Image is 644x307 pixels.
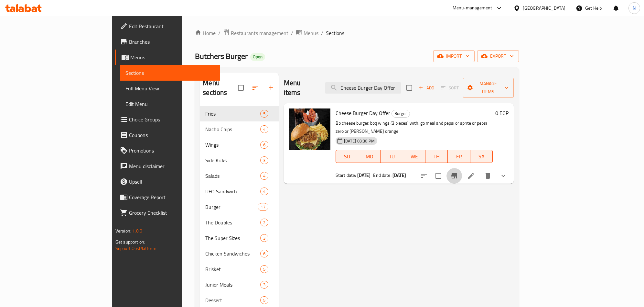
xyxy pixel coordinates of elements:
[633,5,636,12] span: N
[132,227,142,235] span: 1.0.0
[231,29,288,37] span: Restaurants management
[416,168,432,184] button: sort-choices
[341,138,377,144] span: [DATE] 03:30 PM
[205,250,260,257] span: Chicken Sandwiches
[403,81,416,95] span: Select section
[195,29,519,37] nav: breadcrumb
[260,125,268,133] div: items
[446,168,462,184] button: Branch-specific-item
[200,184,278,199] div: UFO Sandwich4
[260,265,268,273] div: items
[129,116,215,123] span: Choice Groups
[250,53,265,61] div: Open
[120,65,220,81] a: Sections
[205,172,260,180] span: Salads
[373,171,391,179] span: End date:
[467,172,475,180] a: Edit menu item
[261,126,268,132] span: 4
[468,80,509,96] span: Manage items
[381,150,403,163] button: TU
[463,78,514,98] button: Manage items
[383,152,400,161] span: TU
[296,29,318,37] a: Menus
[205,265,260,273] span: Brisket
[200,121,278,137] div: Nacho Chips4
[336,108,390,118] span: Cheese Burger Day Offer
[125,69,215,77] span: Sections
[203,78,238,97] h2: Menu sections
[418,84,435,92] span: Add
[200,168,278,184] div: Salads4
[129,209,215,217] span: Grocery Checklist
[234,81,248,95] span: Select all sections
[336,171,356,179] span: Start date:
[448,150,470,163] button: FR
[261,266,268,272] span: 5
[129,131,215,139] span: Coupons
[248,80,263,96] span: Sort sections
[250,54,265,60] span: Open
[336,119,493,135] p: Bb cheese burger, bbq wings (3 pieces) with: go meal and pepsi or sprite or pepsi zero or [PERSON...
[205,281,260,289] span: Junior Meals
[200,137,278,153] div: Wings6
[115,227,131,235] span: Version:
[205,125,260,133] span: Nacho Chips
[200,199,278,215] div: Burger17
[205,188,260,195] div: UFO Sandwich
[205,234,260,242] span: The Super Sizes
[361,152,378,161] span: MO
[358,150,381,163] button: MO
[200,277,278,292] div: Junior Meals3
[129,38,215,46] span: Branches
[477,50,519,62] button: export
[258,204,268,210] span: 17
[115,127,220,143] a: Coupons
[392,110,410,118] div: Burger
[261,282,268,288] span: 3
[453,4,492,12] div: Menu-management
[125,100,215,108] span: Edit Menu
[200,230,278,246] div: The Super Sizes3
[438,52,469,60] span: import
[425,150,448,163] button: TH
[205,219,260,226] span: The Doubles
[495,108,509,118] h6: 0 EGP
[416,83,437,93] span: Add item
[120,96,220,112] a: Edit Menu
[200,153,278,168] div: Side Kicks3
[261,251,268,257] span: 6
[205,141,260,149] span: Wings
[200,106,278,121] div: Fries5
[357,171,371,179] b: [DATE]
[223,29,288,37] a: Restaurants management
[115,205,220,221] a: Grocery Checklist
[200,246,278,261] div: Chicken Sandwiches6
[200,215,278,230] div: The Doubles2
[115,34,220,50] a: Branches
[470,150,493,163] button: SA
[482,52,514,60] span: export
[200,261,278,277] div: Brisket5
[260,110,268,118] div: items
[499,172,507,180] svg: Show Choices
[261,188,268,195] span: 4
[205,110,260,118] span: Fries
[115,50,220,65] a: Menus
[336,150,358,163] button: SU
[304,29,318,37] span: Menus
[195,49,248,63] span: Butchers Burger
[261,235,268,241] span: 3
[284,78,317,97] h2: Menu items
[205,156,260,164] div: Side Kicks
[129,22,215,30] span: Edit Restaurant
[115,238,145,246] span: Get support on:
[523,5,565,12] div: [GEOGRAPHIC_DATA]
[338,152,356,161] span: SU
[403,150,425,163] button: WE
[263,80,279,96] button: Add section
